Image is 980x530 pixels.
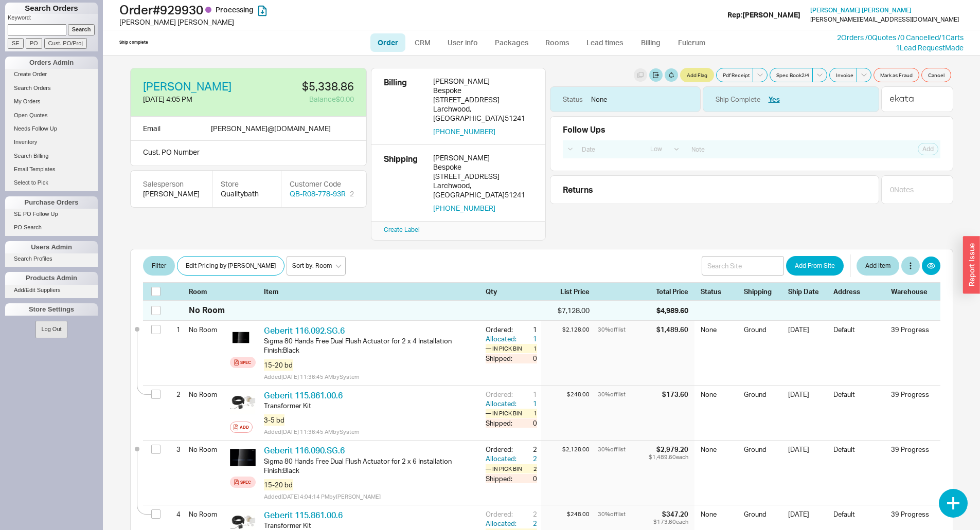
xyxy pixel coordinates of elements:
[486,399,519,408] div: Allocated:
[880,71,913,79] span: Mark as Fraud
[769,95,780,104] button: Yes
[264,373,477,381] div: Added [DATE] 11:36:45 AM by System
[221,179,273,189] div: Store
[486,445,519,454] div: Ordered:
[44,38,87,49] input: Cust. PO/Proj
[486,519,519,528] div: Allocated:
[656,287,694,296] div: Total Price
[563,95,583,104] div: Status
[687,71,707,79] span: Add Flag
[727,10,800,20] div: Rep: [PERSON_NAME]
[168,441,181,458] div: 3
[939,33,964,42] a: /1Carts
[433,95,533,104] div: [STREET_ADDRESS]
[890,185,914,195] div: 0 Note s
[918,143,938,155] button: Add
[5,110,98,121] a: Open Quotes
[189,505,226,523] div: No Room
[5,164,98,175] a: Email Templates
[519,418,537,428] div: 0
[716,95,760,104] div: Ship Complete
[384,226,420,233] a: Create Label
[653,509,688,519] div: $347.20
[433,162,533,172] div: Bespoke
[290,179,354,189] div: Customer Code
[384,77,425,136] div: Billing
[744,325,782,354] div: Ground
[833,509,885,529] div: Default
[440,33,486,52] a: User info
[744,390,782,410] div: Ground
[5,151,98,161] a: Search Billing
[591,95,607,104] div: None
[656,325,688,334] div: $1,489.60
[744,287,782,296] div: Shipping
[264,510,343,520] a: Geberit 115.861.00.6
[701,390,738,410] div: None
[579,33,631,52] a: Lead times
[776,71,809,79] span: Spec Book 2 / 4
[563,125,605,134] div: Follow Ups
[519,454,537,463] div: 2
[662,390,688,399] div: $173.60
[701,325,738,354] div: None
[833,390,885,410] div: Default
[68,24,95,35] input: Search
[598,509,651,519] div: 30 % off list
[519,334,537,343] div: 1
[488,33,536,52] a: Packages
[486,334,519,343] div: Allocated:
[264,359,293,371] span: 15-20 bd
[264,445,345,455] a: Geberit 116.090.SG.6
[143,189,200,199] div: [PERSON_NAME]
[896,43,964,52] a: 1Lead RequestMade
[649,454,688,460] div: $1,489.60 each
[130,141,367,166] div: Cust. PO Number
[671,33,713,52] a: Fulcrum
[598,390,660,399] div: 30 % off list
[519,325,537,334] div: 1
[928,71,945,79] span: Cancel
[598,445,647,454] div: 30 % off list
[186,260,276,272] span: Edit Pricing by [PERSON_NAME]
[433,172,533,181] div: [STREET_ADDRESS]
[5,96,98,107] a: My Orders
[168,321,181,338] div: 1
[384,153,425,213] div: Shipping
[5,272,98,284] div: Products Admin
[526,464,537,473] div: 2
[519,399,537,408] div: 1
[189,287,226,296] div: Room
[5,209,98,220] a: SE PO Follow Up
[264,414,284,426] span: 3-5 bd
[598,325,654,334] div: 30 % off list
[833,325,885,354] div: Default
[143,94,247,104] div: [DATE] 4:05 PM
[433,181,533,199] div: Larchwood , [GEOGRAPHIC_DATA] 51241
[264,345,477,355] div: Finish : Black
[486,509,519,519] div: Ordered:
[486,334,537,343] button: Allocated:1
[519,354,537,363] div: 0
[168,505,181,523] div: 4
[810,16,959,23] div: [PERSON_NAME][EMAIL_ADDRESS][DOMAIN_NAME]
[891,325,932,334] div: 39 Progress
[433,204,495,213] button: [PHONE_NUMBER]
[119,17,493,27] div: [PERSON_NAME] [PERSON_NAME]
[810,6,912,14] span: [PERSON_NAME] [PERSON_NAME]
[5,285,98,296] a: Add/Edit Suppliers
[264,428,477,436] div: Added [DATE] 11:36:45 AM by System
[5,222,98,233] a: PO Search
[538,33,577,52] a: Rooms
[264,325,345,336] a: Geberit 116.092.SG.6
[143,256,175,276] button: Filter
[921,68,951,82] button: Cancel
[486,325,519,334] div: Ordered:
[836,71,853,79] span: Invoice
[486,464,526,473] div: — In Pick Bin
[255,81,354,92] div: $5,338.86
[526,409,537,418] div: 1
[519,474,537,483] div: 0
[701,287,738,296] div: Status
[119,40,148,45] div: Ship complete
